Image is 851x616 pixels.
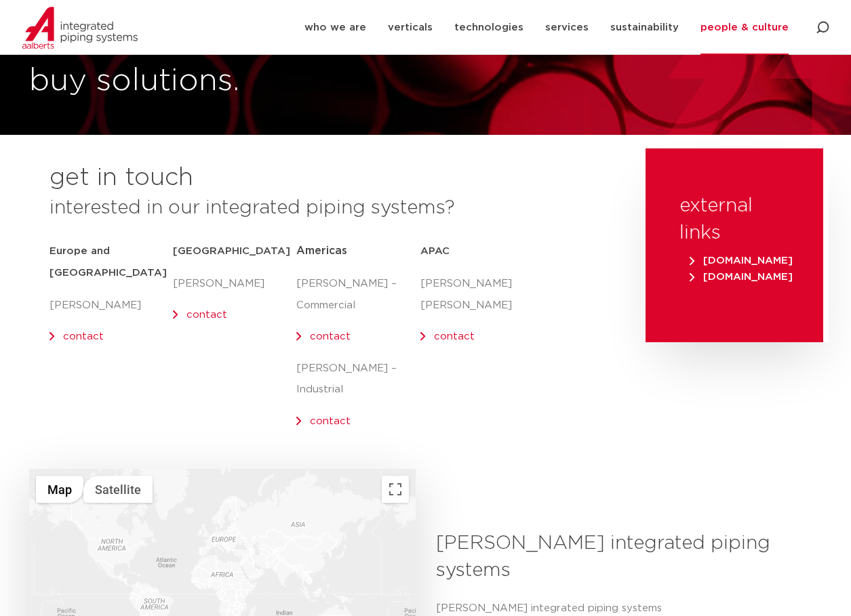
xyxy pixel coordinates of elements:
p: [PERSON_NAME] – Industrial [296,358,420,401]
a: contact [310,416,351,426]
p: [PERSON_NAME] [173,273,296,295]
strong: Europe and [GEOGRAPHIC_DATA] [50,246,167,278]
h1: don't just buy products, buy solutions. [29,16,419,103]
button: Show satellite imagery [83,476,153,503]
span: [DOMAIN_NAME] [690,272,793,282]
button: Show street map [36,476,83,503]
h3: [PERSON_NAME] integrated piping systems [436,530,812,584]
a: contact [186,310,227,320]
a: contact [63,331,104,342]
h2: get in touch [50,162,193,194]
button: Toggle fullscreen view [382,476,409,503]
p: [PERSON_NAME] – Commercial [296,273,420,316]
a: [DOMAIN_NAME] [686,272,796,282]
span: [DOMAIN_NAME] [690,255,793,266]
a: contact [434,331,475,342]
h3: external links [679,192,789,247]
h3: interested in our integrated piping systems? [50,194,612,222]
h5: [GEOGRAPHIC_DATA] [173,241,296,262]
a: contact [310,331,351,342]
p: [PERSON_NAME] [50,295,173,316]
a: [DOMAIN_NAME] [686,255,796,266]
p: [PERSON_NAME] [PERSON_NAME] [420,273,544,316]
h5: APAC [420,241,544,262]
span: Americas [296,245,347,256]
